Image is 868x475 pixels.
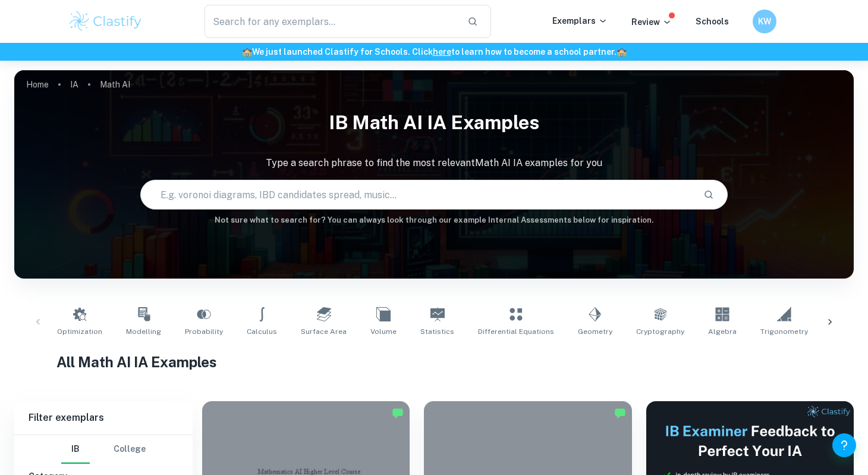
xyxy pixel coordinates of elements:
[2,45,866,58] h6: We just launched Clastify for Schools. Click to learn how to become a school partner.
[14,104,854,142] h1: IB Math AI IA examples
[301,326,347,337] span: Surface Area
[420,326,454,337] span: Statistics
[392,407,404,419] img: Marked
[699,185,719,205] button: Search
[61,435,90,464] button: IB
[114,435,146,464] button: College
[578,326,612,337] span: Geometry
[56,351,812,373] h1: All Math AI IA Examples
[100,78,130,91] p: Math AI
[708,326,737,337] span: Algebra
[57,326,102,337] span: Optimization
[636,326,684,337] span: Cryptography
[68,10,143,33] img: Clastify logo
[70,76,78,93] a: IA
[478,326,554,337] span: Differential Equations
[14,401,193,435] h6: Filter exemplars
[614,407,626,419] img: Marked
[14,214,854,226] h6: Not sure what to search for? You can always look through our example Internal Assessments below f...
[242,47,252,57] span: 🏫
[61,435,146,464] div: Filter type choice
[247,326,277,337] span: Calculus
[26,76,49,93] a: Home
[141,178,694,211] input: E.g. voronoi diagrams, IBD candidates spread, music...
[370,326,397,337] span: Volume
[433,47,451,57] a: here
[185,326,223,337] span: Probability
[631,15,672,29] p: Review
[617,47,627,57] span: 🏫
[696,17,729,26] a: Schools
[758,15,772,28] h6: KW
[552,14,608,27] p: Exemplars
[126,326,161,337] span: Modelling
[14,156,854,170] p: Type a search phrase to find the most relevant Math AI IA examples for you
[205,5,458,38] input: Search for any exemplars...
[753,10,776,33] button: KW
[832,433,856,457] button: Help and Feedback
[760,326,808,337] span: Trigonometry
